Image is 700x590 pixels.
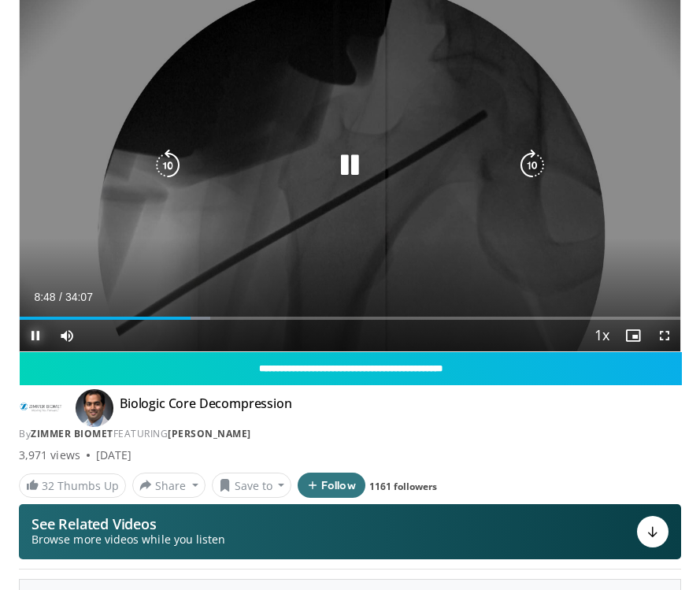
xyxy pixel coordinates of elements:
[31,532,225,547] span: Browse more videos while you listen
[649,320,680,351] button: Fullscreen
[19,504,681,559] button: See Related Videos Browse more videos while you listen
[19,473,126,498] a: 32 Thumbs Up
[120,395,292,421] h4: Biologic Core Decompression
[76,389,113,427] img: Avatar
[168,427,251,440] a: [PERSON_NAME]
[96,447,131,463] div: [DATE]
[586,320,617,351] button: Playback Rate
[20,320,51,351] button: Pause
[19,395,63,421] img: Zimmer Biomet
[65,291,93,303] span: 34:07
[31,427,113,440] a: Zimmer Biomet
[20,317,680,320] div: Progress Bar
[298,473,365,498] button: Follow
[212,473,292,498] button: Save to
[51,320,83,351] button: Mute
[132,473,206,498] button: Share
[59,291,62,303] span: /
[34,291,55,303] span: 8:48
[31,516,225,532] p: See Related Videos
[19,447,80,463] span: 3,971 views
[19,427,681,441] div: By FEATURING
[369,480,437,493] a: 1161 followers
[42,478,54,493] span: 32
[617,320,649,351] button: Enable picture-in-picture mode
